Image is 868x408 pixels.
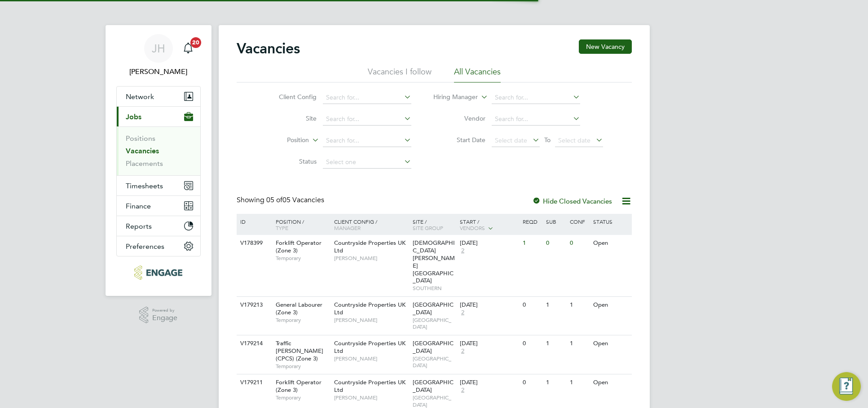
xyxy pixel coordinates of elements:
[460,340,518,347] div: [DATE]
[152,307,177,314] span: Powered by
[520,335,544,352] div: 0
[117,126,200,175] div: Jobs
[257,136,309,145] label: Position
[460,379,518,386] div: [DATE]
[492,113,580,126] input: Search for...
[434,114,485,122] label: Vendor
[265,157,317,165] label: Status
[323,113,411,126] input: Search for...
[544,214,567,229] div: Sub
[126,202,151,210] span: Finance
[323,91,411,104] input: Search for...
[426,93,478,102] label: Hiring Manager
[237,39,300,57] h2: Vacancies
[238,374,269,391] div: V179211
[117,176,200,195] button: Timesheets
[434,136,485,144] label: Start Date
[126,242,164,251] span: Preferences
[276,363,330,370] span: Temporary
[591,235,630,252] div: Open
[238,235,269,252] div: V178399
[106,25,211,296] nav: Main navigation
[568,214,591,229] div: Conf
[323,156,411,169] input: Select one
[276,224,288,231] span: Type
[520,297,544,313] div: 0
[495,136,527,144] span: Select date
[591,214,630,229] div: Status
[568,335,591,352] div: 1
[413,301,454,316] span: [GEOGRAPHIC_DATA]
[544,335,567,352] div: 1
[334,339,405,355] span: Countryside Properties UK Ltd
[152,43,165,54] span: JH
[413,317,455,330] span: [GEOGRAPHIC_DATA]
[334,317,408,324] span: [PERSON_NAME]
[544,235,567,252] div: 0
[276,317,330,324] span: Temporary
[460,309,466,317] span: 2
[460,347,466,355] span: 2
[134,265,182,280] img: pcrnet-logo-retina.png
[276,378,322,394] span: Forklift Operator (Zone 3)
[276,301,322,316] span: General Labourer (Zone 3)
[117,216,200,236] button: Reports
[591,374,630,391] div: Open
[266,195,324,204] span: 05 Vacancies
[458,214,520,236] div: Start /
[126,147,159,155] a: Vacancies
[332,214,410,235] div: Client Config /
[126,222,152,230] span: Reports
[116,66,201,77] span: Jess Hogan
[238,335,269,352] div: V179214
[238,214,269,229] div: ID
[460,224,485,231] span: Vendors
[152,314,177,322] span: Engage
[460,247,466,255] span: 2
[413,224,443,231] span: Site Group
[126,182,163,190] span: Timesheets
[323,135,411,147] input: Search for...
[532,197,612,205] label: Hide Closed Vacancies
[238,297,269,313] div: V179213
[269,214,332,235] div: Position /
[591,335,630,352] div: Open
[454,66,501,82] li: All Vacancies
[116,265,201,280] a: Go to home page
[334,224,361,231] span: Manager
[126,113,141,121] span: Jobs
[520,374,544,391] div: 0
[334,301,405,316] span: Countryside Properties UK Ltd
[237,195,326,205] div: Showing
[413,394,455,408] span: [GEOGRAPHIC_DATA]
[368,66,432,82] li: Vacancies I follow
[568,235,591,252] div: 0
[276,339,323,362] span: Traffic [PERSON_NAME] (CPCS) (Zone 3)
[413,239,455,284] span: [DEMOGRAPHIC_DATA] [PERSON_NAME][GEOGRAPHIC_DATA]
[520,235,544,252] div: 1
[266,195,282,204] span: 05 of
[126,159,163,168] a: Placements
[558,136,590,144] span: Select date
[334,255,408,262] span: [PERSON_NAME]
[334,239,405,254] span: Countryside Properties UK Ltd
[276,239,322,254] span: Forklift Operator (Zone 3)
[413,355,455,369] span: [GEOGRAPHIC_DATA]
[544,297,567,313] div: 1
[591,297,630,313] div: Open
[126,92,154,101] span: Network
[542,134,553,146] span: To
[334,355,408,362] span: [PERSON_NAME]
[117,87,200,106] button: Network
[117,236,200,256] button: Preferences
[410,214,458,235] div: Site /
[276,394,330,401] span: Temporary
[413,378,454,394] span: [GEOGRAPHIC_DATA]
[265,93,317,101] label: Client Config
[579,39,632,54] button: New Vacancy
[334,378,405,394] span: Countryside Properties UK Ltd
[568,297,591,313] div: 1
[520,214,544,229] div: Reqd
[544,374,567,391] div: 1
[116,34,201,77] a: JH[PERSON_NAME]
